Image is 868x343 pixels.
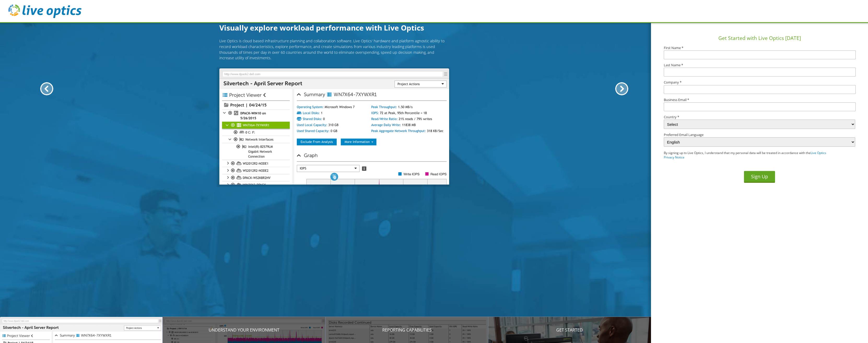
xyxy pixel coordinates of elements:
a: Live Optics Privacy Notice [664,151,826,159]
label: Business Email * [664,98,855,102]
p: Understand your environment [163,327,325,333]
p: By signing up to Live Optics, I understand that my personal data will be treated in accordance wi... [664,151,836,160]
label: Preferred Email Language [664,133,855,137]
h1: Get Started with Live Optics [DATE] [653,34,866,42]
h1: Visually explore workload performance with Live Optics [219,22,449,33]
img: live_optics_svg.svg [8,4,81,18]
label: Country * [664,115,855,119]
label: First Name * [664,46,855,50]
label: Last Name * [664,63,855,67]
img: Introducing Live Optics [219,68,449,185]
p: Reporting Capabilities [326,327,488,333]
label: Company * [664,81,855,84]
p: Get Started [488,327,651,333]
button: Sign Up [744,171,775,183]
p: Live Optics is cloud based infrastructure planning and collaboration software. Live Optics' hardw... [219,38,449,61]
